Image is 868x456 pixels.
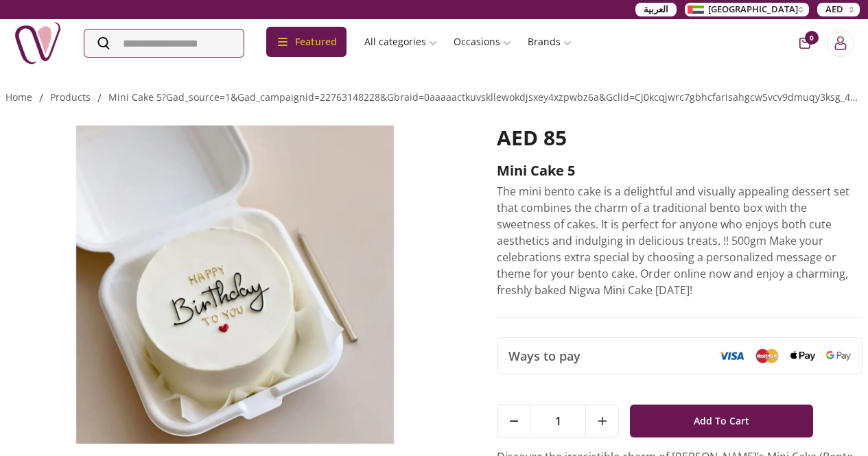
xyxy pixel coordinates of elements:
[708,3,798,16] span: [GEOGRAPHIC_DATA]
[97,90,102,106] li: /
[644,3,668,16] span: العربية
[694,409,749,433] span: Add To Cart
[688,5,704,14] img: Arabic_dztd3n.png
[630,405,812,437] button: Add To Cart
[266,27,347,57] div: Featured
[14,19,62,67] img: Nigwa-uae-gifts
[5,125,465,444] img: Mini Cake 5 Mini Cake Bento Cake Personalized Mini Cakes Delivery ميني كيك بينتو كيك كيك صغير
[445,29,519,54] a: Occasions
[826,351,851,361] img: Google Pay
[39,90,43,106] li: /
[817,3,860,16] button: AED
[685,3,809,16] button: [GEOGRAPHIC_DATA]
[497,183,863,298] p: The mini bento cake is a delightful and visually appealing dessert set that combines the charm of...
[508,346,580,365] span: Ways to pay
[497,161,863,180] h2: Mini Cake 5
[805,31,819,45] span: 0
[84,29,244,57] input: Search
[799,38,810,49] button: cart-button
[790,351,815,361] img: Apple Pay
[530,405,585,437] span: 1
[5,91,32,104] a: Home
[755,348,779,363] img: Mastercard
[519,29,580,54] a: Brands
[719,351,744,361] img: Visa
[497,123,567,152] span: AED 85
[825,3,843,16] span: AED
[827,29,854,57] button: Login
[356,29,445,54] a: All categories
[50,91,91,104] a: products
